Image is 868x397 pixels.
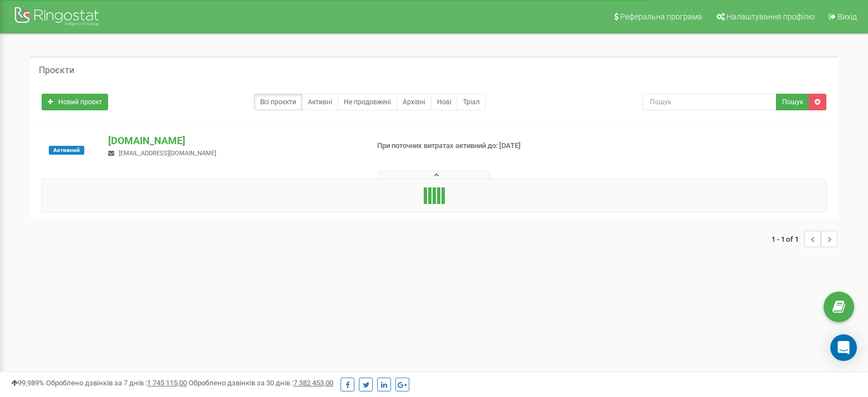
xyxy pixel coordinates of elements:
[119,150,216,157] span: [EMAIL_ADDRESS][DOMAIN_NAME]
[147,379,187,387] u: 1 745 115,00
[254,94,302,110] a: Всі проєкти
[397,94,432,110] a: Архівні
[302,94,338,110] a: Активні
[49,146,84,155] span: Активний
[42,94,108,110] a: Новий проєкт
[338,94,397,110] a: Не продовжені
[837,12,857,21] span: Вихід
[830,334,857,361] div: Open Intercom Messenger
[457,94,486,110] a: Тріал
[620,12,702,21] span: Реферальна програма
[108,134,359,148] p: [DOMAIN_NAME]
[727,12,814,21] span: Налаштування профілю
[39,65,74,75] h5: Проєкти
[377,141,561,151] p: При поточних витратах активний до: [DATE]
[189,379,333,387] span: Оброблено дзвінків за 30 днів :
[431,94,458,110] a: Нові
[643,94,776,110] input: Пошук
[46,379,187,387] span: Оброблено дзвінків за 7 днів :
[11,379,44,387] span: 99,989%
[293,379,333,387] u: 7 382 453,00
[776,94,809,110] button: Пошук
[771,220,837,258] nav: ...
[771,231,804,247] span: 1 - 1 of 1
